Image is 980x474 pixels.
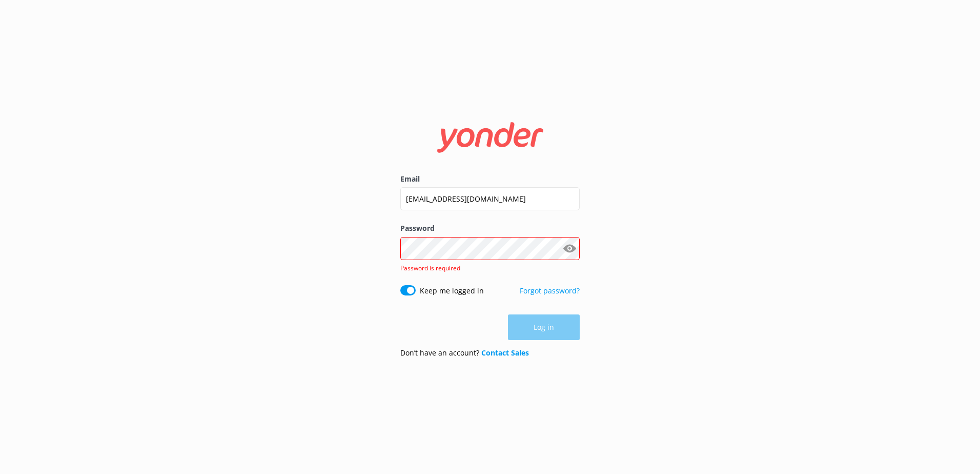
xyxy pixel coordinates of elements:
a: Forgot password? [520,286,580,295]
label: Password [400,223,580,234]
span: Password is required [400,264,460,272]
input: user@emailaddress.com [400,187,580,210]
button: Show password [559,238,580,259]
label: Email [400,173,580,185]
label: Keep me logged in [420,285,484,297]
p: Don’t have an account? [400,347,529,359]
a: Contact Sales [481,348,529,358]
